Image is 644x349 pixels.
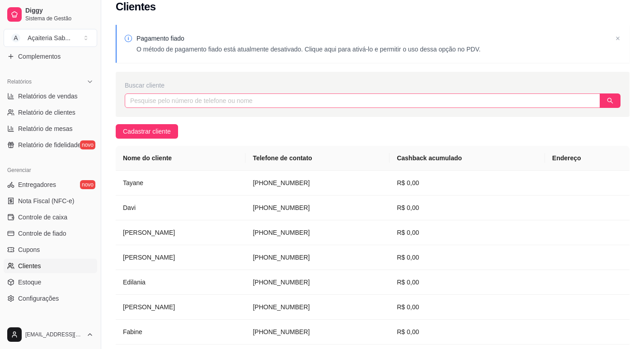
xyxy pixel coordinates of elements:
[607,98,613,104] span: search
[390,295,545,320] td: R$ 0,00
[18,92,78,101] span: Relatórios de vendas
[25,15,94,22] span: Sistema de Gestão
[116,245,245,270] td: [PERSON_NAME]
[390,146,545,171] th: Cashback acumulado
[116,270,245,295] td: Edilania
[4,194,97,208] a: Nota Fiscal (NFC-e)
[18,124,73,133] span: Relatório de mesas
[18,294,59,303] span: Configurações
[18,52,61,61] span: Complementos
[116,146,245,171] th: Nome do cliente
[18,213,67,222] span: Controle de caixa
[4,275,97,289] a: Estoque
[4,259,97,273] a: Clientes
[7,78,32,85] span: Relatórios
[4,89,97,103] a: Relatórios de vendas
[18,278,41,287] span: Estoque
[25,7,94,15] span: Diggy
[245,245,390,270] td: [PHONE_NUMBER]
[4,210,97,224] a: Controle de caixa
[18,196,74,205] span: Nota Fiscal (NFC-e)
[116,124,178,139] button: Cadastrar cliente
[11,33,20,42] span: A
[390,320,545,344] td: R$ 0,00
[245,220,390,245] td: [PHONE_NUMBER]
[136,34,480,43] p: Pagamento fiado
[4,163,97,177] div: Gerenciar
[4,49,97,64] a: Complementos
[390,245,545,270] td: R$ 0,00
[4,4,97,25] a: DiggySistema de Gestão
[4,291,97,306] a: Configurações
[136,45,480,54] p: O método de pagamento fiado está atualmente desativado. Clique aqui para ativá-lo e permitir o us...
[245,195,390,220] td: [PHONE_NUMBER]
[116,295,245,320] td: [PERSON_NAME]
[4,121,97,136] a: Relatório de mesas
[18,261,41,270] span: Clientes
[4,29,97,47] button: Select a team
[116,195,245,220] td: Davi
[390,171,545,195] td: R$ 0,00
[245,320,390,344] td: [PHONE_NUMBER]
[125,93,600,108] input: Pesquise pelo número de telefone ou nome
[245,295,390,320] td: [PHONE_NUMBER]
[125,81,620,90] div: Buscar cliente
[123,126,171,136] span: Cadastrar cliente
[4,105,97,120] a: Relatório de clientes
[4,316,97,331] div: Diggy
[18,140,81,149] span: Relatório de fidelidade
[18,108,75,117] span: Relatório de clientes
[4,138,97,152] a: Relatório de fidelidadenovo
[245,146,390,171] th: Telefone de contato
[4,242,97,257] a: Cupons
[116,171,245,195] td: Tayane
[390,270,545,295] td: R$ 0,00
[4,177,97,192] a: Entregadoresnovo
[28,33,71,42] div: Açaiteria Sab ...
[390,195,545,220] td: R$ 0,00
[116,320,245,344] td: Fabine
[245,270,390,295] td: [PHONE_NUMBER]
[18,245,40,254] span: Cupons
[25,331,83,338] span: [EMAIL_ADDRESS][DOMAIN_NAME]
[390,220,545,245] td: R$ 0,00
[245,171,390,195] td: [PHONE_NUMBER]
[4,324,97,345] button: [EMAIL_ADDRESS][DOMAIN_NAME]
[4,226,97,241] a: Controle de fiado
[18,180,56,189] span: Entregadores
[18,229,66,238] span: Controle de fiado
[545,146,630,171] th: Endereço
[116,220,245,245] td: [PERSON_NAME]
